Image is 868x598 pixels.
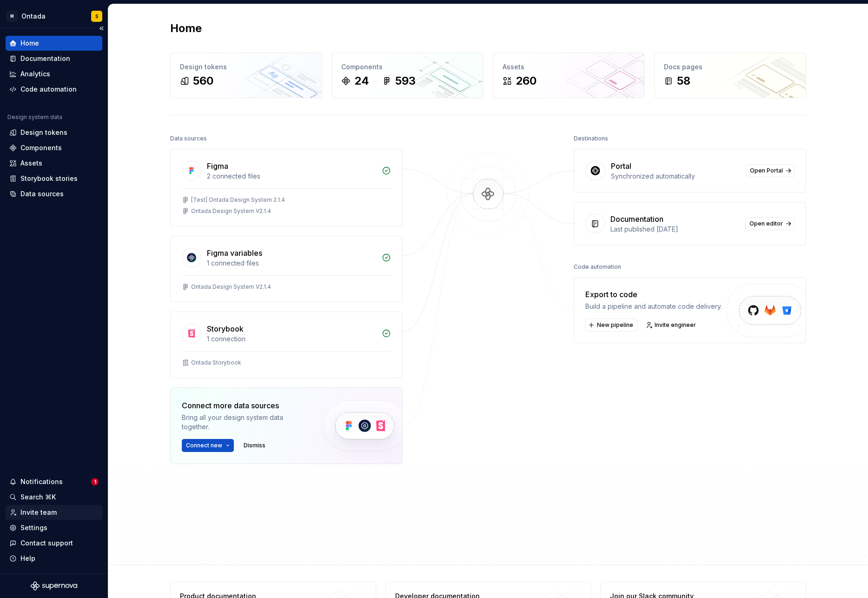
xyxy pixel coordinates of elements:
[191,196,285,204] div: [Test] Ontada Design System 2.1.4
[20,54,70,63] div: Documentation
[31,581,77,591] svg: Supernova Logo
[6,36,102,51] a: Home
[182,400,307,411] div: Connect more data sources
[207,334,376,344] div: 1 connection
[170,312,403,378] a: Storybook1 connectionOntada Storybook
[597,321,633,329] span: New pipeline
[341,62,474,72] div: Components
[21,12,46,21] div: Ontada
[207,259,376,268] div: 1 connected files
[244,442,265,449] span: Dismiss
[6,140,102,155] a: Components
[170,21,202,36] h2: Home
[6,82,102,97] a: Code automation
[610,225,740,234] div: Last published [DATE]
[503,62,635,72] div: Assets
[20,39,39,48] div: Home
[20,477,63,486] div: Notifications
[191,283,271,291] div: Ontada Design System V2.1.4
[749,220,783,227] span: Open editor
[6,536,102,551] button: Contact support
[354,73,369,88] div: 24
[20,554,35,563] div: Help
[585,289,722,300] div: Export to code
[654,53,806,98] a: Docs pages58
[6,474,102,489] button: Notifications1
[20,492,56,502] div: Search ⌘K
[182,439,234,452] button: Connect new
[186,442,222,449] span: Connect new
[182,413,307,432] div: Bring all your design system data together.
[207,172,376,181] div: 2 connected files
[6,505,102,520] a: Invite team
[20,538,73,548] div: Contact support
[91,478,99,485] span: 1
[7,11,18,22] div: M
[6,66,102,81] a: Analytics
[611,172,740,181] div: Synchronized automatically
[750,167,783,174] span: Open Portal
[95,22,108,35] button: Collapse sidebar
[95,13,99,20] div: S
[745,217,795,230] a: Open editor
[6,490,102,505] button: Search ⌘K
[655,321,696,329] span: Invite engineer
[207,247,262,259] div: Figma variables
[611,160,631,172] div: Portal
[516,73,537,88] div: 260
[191,359,241,366] div: Ontada Storybook
[331,53,484,98] a: Components24593
[677,73,690,88] div: 58
[191,207,271,215] div: Ontada Design System V2.1.4
[574,260,621,273] div: Code automation
[20,128,67,137] div: Design tokens
[170,236,403,302] a: Figma variables1 connected filesOntada Design System V2.1.4
[746,164,795,177] a: Open Portal
[6,171,102,186] a: Storybook stories
[585,302,722,311] div: Build a pipeline and automate code delivery.
[170,53,322,98] a: Design tokens560
[20,174,78,183] div: Storybook stories
[207,323,244,334] div: Storybook
[585,319,637,332] button: New pipeline
[6,520,102,535] a: Settings
[20,523,47,532] div: Settings
[6,551,102,566] button: Help
[193,73,213,88] div: 560
[574,132,608,145] div: Destinations
[395,73,416,88] div: 593
[20,508,57,517] div: Invite team
[20,159,42,168] div: Assets
[170,149,403,226] a: Figma2 connected files[Test] Ontada Design System 2.1.4Ontada Design System V2.1.4
[2,6,106,26] button: MOntadaS
[20,189,64,199] div: Data sources
[610,213,663,225] div: Documentation
[20,69,50,79] div: Analytics
[239,439,270,452] button: Dismiss
[170,132,207,145] div: Data sources
[643,319,700,332] a: Invite engineer
[20,143,62,153] div: Components
[207,160,228,172] div: Figma
[180,62,312,72] div: Design tokens
[664,62,796,72] div: Docs pages
[7,113,62,121] div: Design system data
[6,125,102,140] a: Design tokens
[6,51,102,66] a: Documentation
[6,156,102,171] a: Assets
[6,186,102,201] a: Data sources
[493,53,645,98] a: Assets260
[20,85,77,94] div: Code automation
